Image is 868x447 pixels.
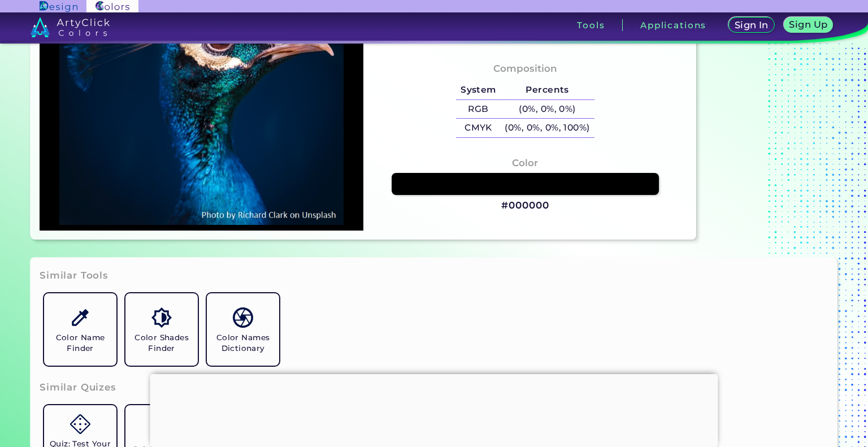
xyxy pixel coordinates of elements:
img: ArtyClick Design logo [40,1,77,12]
a: Color Names Dictionary [202,289,284,370]
img: logo_artyclick_colors_white.svg [31,17,110,37]
h4: Composition [493,60,557,77]
h5: (0%, 0%, 0%) [501,100,594,119]
h3: Similar Quizes [40,381,116,394]
h4: Color [512,155,538,171]
h5: CMYK [456,119,500,137]
img: icon_game.svg [70,414,90,434]
h5: Color Names Dictionary [211,332,275,354]
a: Sign Up [785,18,831,33]
img: icon_color_names_dictionary.svg [233,307,253,327]
h5: Color Shades Finder [130,332,193,354]
h5: System [456,81,500,99]
a: Color Shades Finder [121,289,202,370]
iframe: Advertisement [150,374,718,444]
a: Sign In [730,18,772,33]
h3: Tools [577,21,605,29]
h3: Applications [640,21,706,29]
h5: Percents [501,81,594,99]
h5: (0%, 0%, 0%, 100%) [501,119,594,137]
h3: #000000 [501,199,549,212]
h5: Sign In [736,21,767,29]
img: icon_color_shades.svg [151,307,171,327]
h5: RGB [456,100,500,119]
h5: Sign Up [791,20,826,29]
